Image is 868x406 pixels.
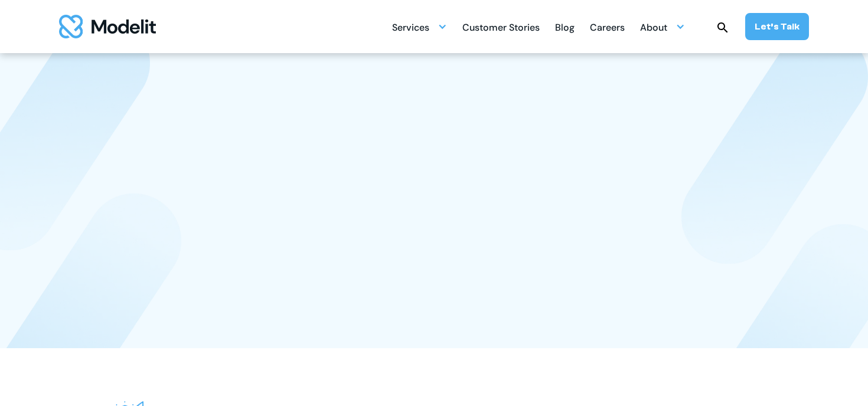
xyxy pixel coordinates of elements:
[392,17,429,40] div: Services
[462,15,540,38] a: Customer Stories
[590,17,625,40] div: Careers
[555,17,575,40] div: Blog
[462,17,540,40] div: Customer Stories
[640,17,667,40] div: About
[555,15,575,38] a: Blog
[590,15,625,38] a: Careers
[745,13,809,40] a: Let’s Talk
[59,15,156,38] img: modelit logo
[755,20,800,33] div: Let’s Talk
